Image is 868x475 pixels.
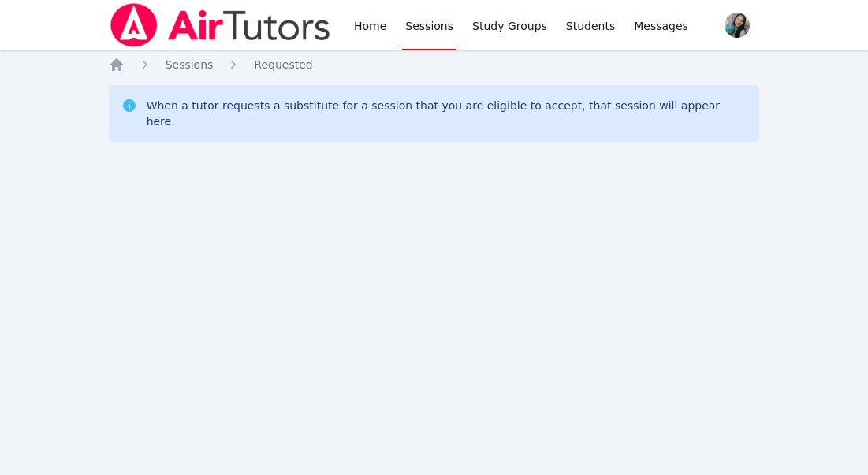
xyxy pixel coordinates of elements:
[166,58,214,71] span: Sessions
[166,57,214,72] a: Sessions
[109,3,332,47] img: Air Tutors
[109,57,760,72] nav: Breadcrumb
[147,98,747,129] div: When a tutor requests a substitute for a session that you are eligible to accept, that session wi...
[254,58,312,71] span: Requested
[634,18,688,34] span: Messages
[254,57,312,72] a: Requested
